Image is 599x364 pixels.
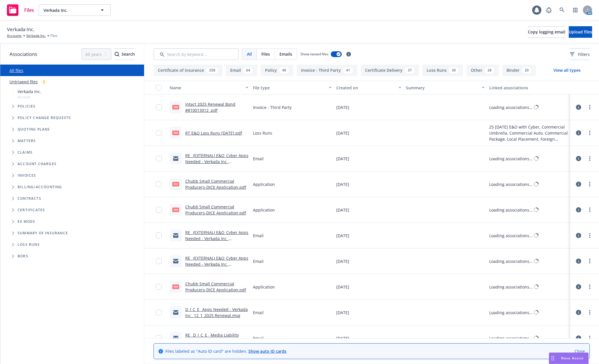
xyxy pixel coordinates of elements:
span: [DATE] [336,335,349,341]
div: Summary [406,85,478,91]
span: pdf [172,284,179,289]
span: Email [253,258,264,264]
input: Toggle Row Selected [156,156,162,161]
span: [DATE] [336,130,349,136]
div: Tree Example [0,87,144,181]
span: Upload files [569,29,592,35]
span: pdf [172,208,179,212]
span: Claims [18,151,33,154]
div: Loading associations... [489,335,533,341]
div: 37 [405,67,415,73]
div: 64 [243,67,253,73]
span: Verkada Inc. [7,26,34,33]
button: Binder [502,65,536,76]
div: Loading associations... [489,310,533,316]
div: Loading associations... [489,181,533,187]
span: Application [253,207,275,213]
span: Contracts [18,197,41,200]
input: Toggle Row Selected [156,130,162,136]
a: Report a Bug [543,4,555,16]
div: 30 [449,67,459,73]
a: more [586,155,593,162]
a: Switch app [570,4,581,16]
a: Chubb Small Commercial Producers-DICE Application.pdf [185,281,246,293]
span: Email [253,233,264,239]
button: Verkada Inc. [39,4,111,16]
button: Name [167,81,251,95]
div: Name [170,85,242,91]
span: Account [18,95,41,99]
button: Policy [261,65,293,76]
a: RE_ D_I_C_E__Media Liability Apps Needed - Verkada Inc_ 12_1_2025 Renewal.msg [185,332,239,350]
span: [DATE] [336,104,349,110]
a: RE_ (EXTERNAL) E&O_Cyber Apps Needed - Verkada Inc_ 12_1_2025 Renewal.msg [185,230,248,247]
span: Application [253,284,275,290]
button: Loss Runs [422,65,463,76]
span: Loss Runs [253,130,272,136]
span: Quoting plans [18,128,50,131]
button: Filters [570,48,590,60]
div: Created on [336,85,395,91]
div: Linked associations [489,85,568,91]
button: Summary [404,81,487,95]
a: Show auto ID cards [248,348,286,354]
span: pdf [172,131,179,135]
button: Created on [334,81,403,95]
button: Certificate Delivery [361,65,419,76]
span: Verkada Inc. [18,88,41,95]
span: Files labeled as "Auto ID card" are hidden. [165,348,286,354]
input: Search by keyword... [154,48,239,60]
span: [DATE] [336,258,349,264]
span: Associations [10,50,37,58]
a: All files [10,68,23,73]
input: Toggle Row Selected [156,335,162,341]
span: BORs [18,254,28,258]
span: Email [253,156,264,162]
div: 41 [343,67,353,73]
a: RE_ (EXTERNAL) E&O_Cyber Apps Needed - Verkada Inc_ 12_1_2025 Renewal.msg [185,255,248,273]
button: Invoice - Third Party [297,65,357,76]
span: Certificates [18,208,45,212]
a: Chubb Small Commercial Producers-DICE Application.pdf [185,204,246,216]
div: Loading associations... [489,258,533,264]
a: more [586,258,593,265]
span: pdf [172,105,179,109]
span: Emails [279,51,292,57]
a: more [586,283,593,290]
a: more [586,232,593,239]
button: Nova Assist [549,352,589,364]
span: Policy change requests [18,116,71,120]
div: Search [115,49,135,60]
span: [DATE] [336,181,349,187]
input: Toggle Row Selected [156,207,162,213]
span: Ex Mods [18,220,35,223]
span: Matters [18,139,36,143]
span: Verkada Inc. [44,7,93,13]
input: Toggle Row Selected [156,104,162,110]
a: more [586,335,593,342]
div: 49 [279,67,289,73]
button: File type [251,81,334,95]
span: Files [50,33,58,38]
a: Files [5,2,36,18]
span: Nova Assist [561,356,584,361]
span: [DATE] [336,233,349,239]
button: SearchSearch [115,48,135,60]
span: Summary of insurance [18,231,68,235]
span: Account charges [18,162,56,166]
input: Toggle Row Selected [156,284,162,290]
span: Files [261,51,270,57]
div: 258 [206,67,218,73]
svg: Search [115,52,119,56]
span: Copy logging email [528,29,565,35]
a: more [586,206,593,213]
div: Loading associations... [489,104,533,110]
button: Certificate of insurance [154,65,222,76]
div: 28 [485,67,494,73]
div: 20 [522,67,532,73]
span: Application [253,181,275,187]
input: Toggle Row Selected [156,233,162,238]
a: more [586,309,593,316]
span: [DATE] [336,310,349,316]
a: RT E&O Loss Runs [DATE].pdf [185,130,242,136]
